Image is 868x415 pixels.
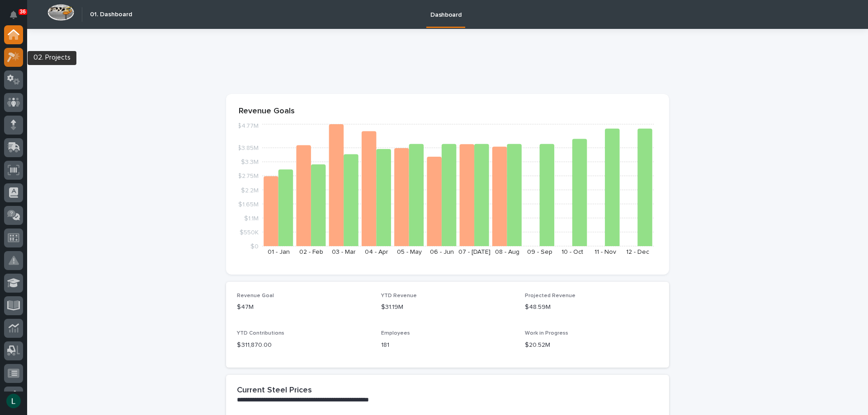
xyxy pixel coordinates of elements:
[47,4,74,21] img: Workspace Logo
[525,303,658,312] p: $48.59M
[238,201,259,207] tspan: $1.65M
[237,340,370,350] p: $ 311,870.00
[250,243,259,250] tspan: $0
[365,249,388,255] text: 04 - Apr
[244,215,259,221] tspan: $1.1M
[397,249,422,255] text: 05 - May
[594,249,616,255] text: 11 - Nov
[237,145,259,151] tspan: $3.85M
[4,5,23,24] button: Notifications
[381,331,410,336] span: Employees
[237,386,312,396] h2: Current Steel Prices
[525,293,576,298] span: Projected Revenue
[458,249,491,255] text: 07 - [DATE]
[11,11,23,25] div: Notifications36
[20,9,26,15] p: 36
[525,331,568,336] span: Work in Progress
[561,249,583,255] text: 10 - Oct
[237,123,259,129] tspan: $4.77M
[381,303,514,312] p: $31.19M
[268,249,290,255] text: 01 - Jan
[381,340,514,350] p: 181
[241,159,259,165] tspan: $3.3M
[527,249,552,255] text: 09 - Sep
[241,187,259,193] tspan: $2.2M
[239,107,656,117] p: Revenue Goals
[237,303,370,312] p: $47M
[299,249,323,255] text: 02 - Feb
[90,11,132,19] h2: 01. Dashboard
[238,173,259,179] tspan: $2.75M
[4,392,23,410] button: users-avatar
[332,249,356,255] text: 03 - Mar
[430,249,454,255] text: 06 - Jun
[626,249,649,255] text: 12 - Dec
[237,331,284,336] span: YTD Contributions
[381,293,417,298] span: YTD Revenue
[525,340,658,350] p: $20.52M
[237,293,274,298] span: Revenue Goal
[495,249,519,255] text: 08 - Aug
[240,229,259,235] tspan: $550K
